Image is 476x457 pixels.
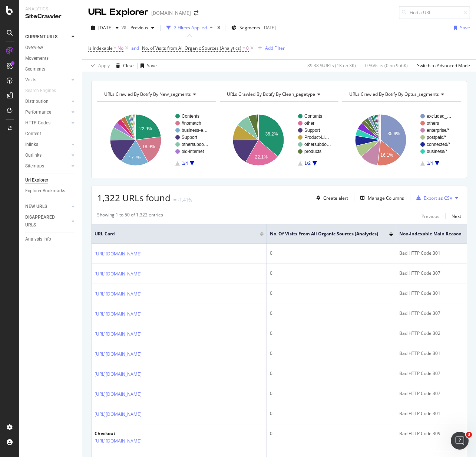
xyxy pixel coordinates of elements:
[173,199,176,201] img: Equal
[25,65,77,73] a: Segments
[25,141,69,148] a: Inlinks
[123,62,134,69] div: Clear
[98,25,113,31] span: 2025 Sep. 12th
[142,45,241,51] span: No. of Visits from All Organic Sources (Analytics)
[25,33,69,41] a: CURRENT URLS
[427,149,447,154] text: business/*
[174,25,207,31] div: 2 Filters Applied
[103,88,209,100] h4: URLs Crawled By Botify By new_segments
[95,391,142,398] a: [URL][DOMAIN_NAME]
[97,108,214,172] svg: A chart.
[304,128,320,133] text: Support
[342,108,459,172] svg: A chart.
[220,108,337,172] svg: A chart.
[151,9,191,17] div: [DOMAIN_NAME]
[466,432,472,438] span: 3
[139,126,152,131] text: 22.9%
[129,155,141,160] text: 17.7%
[357,193,404,202] button: Manage Columns
[25,213,63,229] div: DISAPPEARED URLS
[451,432,469,450] iframe: Intercom live chat
[88,6,148,19] div: URL Explorer
[216,24,222,32] div: times
[417,62,470,69] div: Switch to Advanced Mode
[182,142,208,147] text: othersubdo…
[313,192,348,204] button: Create alert
[25,235,51,243] div: Analysis Info
[270,350,393,357] div: 0
[95,270,142,278] a: [URL][DOMAIN_NAME]
[25,203,47,210] div: NEW URLS
[307,62,356,69] div: 39.38 % URLs ( 1K on 3K )
[427,135,447,140] text: postpaid/*
[262,25,276,31] div: [DATE]
[427,142,450,147] text: connected/*
[414,60,470,72] button: Switch to Advanced Mode
[270,370,393,377] div: 0
[95,330,142,338] a: [URL][DOMAIN_NAME]
[88,22,122,34] button: [DATE]
[270,231,378,237] span: No. of Visits from All Organic Sources (Analytics)
[95,231,258,237] span: URL Card
[25,55,77,62] a: Movements
[25,76,36,84] div: Visits
[95,250,142,258] a: [URL][DOMAIN_NAME]
[114,45,116,51] span: =
[365,62,408,69] div: 0 % Visits ( 0 on 956K )
[25,176,48,184] div: Url Explorer
[25,119,50,127] div: HTTP Codes
[88,45,113,51] span: Is Indexable
[270,430,393,437] div: 0
[427,161,433,166] text: 1/4
[25,98,69,105] a: Distribution
[452,212,461,221] button: Next
[97,212,163,221] div: Showing 1 to 50 of 1,322 entries
[98,62,110,69] div: Apply
[25,87,56,95] div: Search Engines
[25,187,77,195] a: Explorer Bookmarks
[95,310,142,318] a: [URL][DOMAIN_NAME]
[228,22,279,34] button: Segments[DATE]
[25,203,69,210] a: NEW URLS
[142,144,155,149] text: 18.9%
[422,212,439,221] button: Previous
[194,10,198,16] div: arrow-right-arrow-left
[304,135,329,140] text: Product-Li…
[25,213,69,229] a: DISAPPEARED URLS
[304,121,314,126] text: other
[427,121,439,126] text: others
[25,6,76,12] div: Analytics
[25,151,69,159] a: Outlinks
[25,162,44,170] div: Sitemaps
[113,60,134,72] button: Clear
[427,128,450,133] text: enterprise/*
[95,371,142,378] a: [URL][DOMAIN_NAME]
[270,250,393,257] div: 0
[128,22,157,34] button: Previous
[270,270,393,277] div: 0
[270,410,393,417] div: 0
[424,195,452,201] div: Export as CSV
[323,195,348,201] div: Create alert
[270,310,393,317] div: 0
[388,131,400,136] text: 35.9%
[270,290,393,297] div: 0
[25,119,69,127] a: HTTP Codes
[349,91,439,97] span: URLs Crawled By Botify By optus_segments
[255,44,285,53] button: Add Filter
[427,114,452,119] text: excluded_…
[246,43,249,53] span: 0
[138,60,157,72] button: Save
[239,25,260,31] span: Segments
[95,290,142,298] a: [URL][DOMAIN_NAME]
[25,12,76,21] div: SiteCrawler
[25,55,49,62] div: Movements
[97,192,171,204] span: 1,322 URLs found
[413,192,452,204] button: Export as CSV
[25,141,38,148] div: Inlinks
[270,330,393,337] div: 0
[131,45,139,52] button: and
[452,213,461,219] div: Next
